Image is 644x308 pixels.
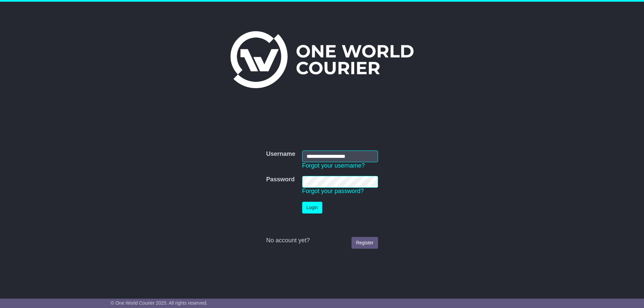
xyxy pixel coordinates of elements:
label: Password [266,176,294,183]
label: Username [266,150,295,158]
img: One World [230,31,414,88]
a: Forgot your password? [302,188,364,194]
span: © One World Courier 2025. All rights reserved. [111,300,208,306]
a: Register [352,237,378,249]
button: Login [302,202,322,213]
div: No account yet? [266,237,378,244]
a: Forgot your username? [302,162,365,169]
